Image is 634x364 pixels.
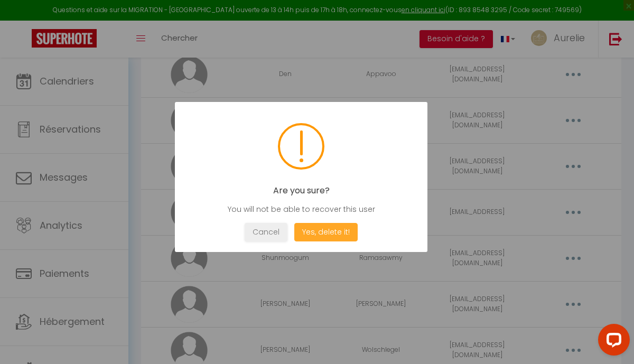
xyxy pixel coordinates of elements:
[191,203,412,215] div: You will not be able to recover this user
[191,185,412,195] h2: Are you sure?
[590,320,634,364] iframe: LiveChat chat widget
[294,223,358,241] button: Yes, delete it!
[245,223,287,241] button: Cancel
